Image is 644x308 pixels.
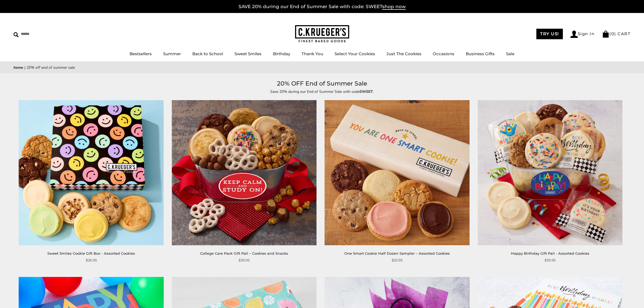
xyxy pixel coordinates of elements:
[198,89,447,95] p: Save 20% during our End of Summer Sale with code .
[22,79,622,89] h1: 20% OFF End of Summer Sale
[359,89,373,94] strong: SWEET
[536,29,563,39] a: TRY US!
[544,257,556,263] span: $39.95
[14,30,78,38] input: Search
[570,31,578,38] img: Account
[14,65,23,70] a: Home
[14,32,19,37] img: Search
[27,65,75,70] span: 20% OFF End of Summer Sale
[200,251,288,255] a: College Care Pack Gift Pail – Cookies and Snacks
[478,100,622,245] img: Happy Birthday Gift Pail - Assorted Cookies
[466,51,495,56] a: Business Gifts
[172,100,316,245] img: College Care Pack Gift Pail – Cookies and Snacks
[239,4,406,10] a: SAVE 20% during our End of Summer Sale with code: SWEETshop now
[611,31,615,36] span: 0
[163,51,181,56] a: Summer
[344,251,450,255] a: One Smart Cookie Half Dozen Sampler – Assorted Cookies
[295,25,349,43] img: C.KRUEGER'S
[382,4,406,10] span: shop now
[570,31,595,38] a: Sign In
[239,257,250,263] span: $39.95
[235,51,262,56] a: Sweet Smiles
[602,31,630,36] a: (0) CART
[130,51,152,56] a: Bestsellers
[24,65,25,70] span: |
[335,51,375,56] a: Select Your Cookies
[86,257,97,263] span: $26.95
[325,100,470,245] a: One Smart Cookie Half Dozen Sampler – Assorted Cookies
[19,100,164,245] img: Sweet Smiles Cookie Gift Box - Assorted Cookies
[433,51,454,56] a: Occasions
[14,64,630,71] nav: breadcrumbs
[273,51,290,56] a: Birthday
[192,51,223,56] a: Back to School
[387,51,421,56] a: Just The Cookies
[302,51,323,56] a: Thank You
[392,257,402,263] span: $23.95
[325,100,469,245] img: One Smart Cookie Half Dozen Sampler – Assorted Cookies
[602,31,609,38] img: Bag
[506,51,514,56] a: Sale
[511,251,589,255] a: Happy Birthday Gift Pail - Assorted Cookies
[47,251,135,255] a: Sweet Smiles Cookie Gift Box - Assorted Cookies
